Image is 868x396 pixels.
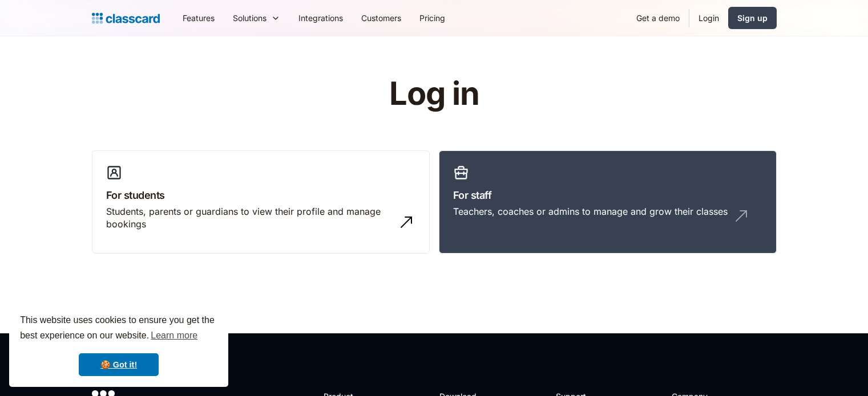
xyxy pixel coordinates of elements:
[728,7,777,29] a: Sign up
[627,5,689,31] a: Get a demo
[92,10,160,26] a: Logo
[689,5,728,31] a: Login
[79,353,159,376] a: dismiss cookie message
[439,150,777,254] a: For staffTeachers, coaches or admins to manage and grow their classes
[352,5,410,31] a: Customers
[453,187,762,203] h3: For staff
[106,187,415,203] h3: For students
[289,5,352,31] a: Integrations
[410,5,454,31] a: Pricing
[453,205,728,218] div: Teachers, coaches or admins to manage and grow their classes
[20,313,217,344] span: This website uses cookies to ensure you get the best experience on our website.
[9,303,228,387] div: cookieconsent
[224,5,289,31] div: Solutions
[737,12,768,24] div: Sign up
[173,5,224,31] a: Features
[233,12,267,24] div: Solutions
[149,327,199,344] a: learn more about cookies
[106,205,393,231] div: Students, parents or guardians to view their profile and manage bookings
[92,150,430,254] a: For studentsStudents, parents or guardians to view their profile and manage bookings
[253,76,615,112] h1: Log in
